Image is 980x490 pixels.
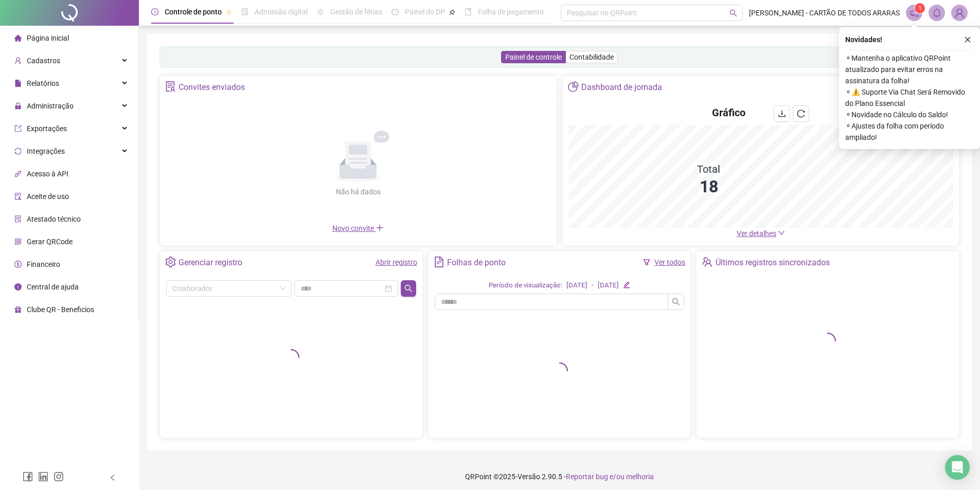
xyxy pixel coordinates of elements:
div: Não há dados [311,186,405,197]
span: qrcode [14,238,22,245]
a: Abrir registro [376,258,417,266]
div: Período de visualização: [489,280,562,291]
span: Cadastros [27,57,60,65]
sup: 1 [915,3,925,13]
span: ⚬ Ajustes da folha com período ampliado! [845,120,974,143]
span: Folha de pagamento [478,8,544,16]
span: pushpin [449,9,455,15]
span: Painel do DP [405,8,445,16]
div: - [592,280,594,291]
span: export [14,125,22,132]
span: plus [376,224,384,232]
span: sync [14,148,22,155]
span: loading [819,333,836,349]
div: Convites enviados [179,79,245,96]
div: [DATE] [598,280,619,291]
span: instagram [54,471,64,482]
span: ⚬ ⚠️ Suporte Via Chat Será Removido do Plano Essencial [845,86,974,109]
span: Atestado técnico [27,215,81,223]
div: Folhas de ponto [447,254,506,271]
span: Clube QR - Beneficios [27,305,94,314]
span: Novo convite [332,224,384,232]
span: close [964,36,971,43]
span: download [778,110,786,118]
span: solution [165,81,176,92]
span: edit [623,281,630,288]
span: Exportações [27,124,67,133]
span: search [404,284,413,293]
span: Administração [27,102,74,110]
span: loading [551,362,568,379]
span: Integrações [27,147,65,155]
div: Dashboard de jornada [581,79,662,96]
span: info-circle [14,283,22,291]
span: search [729,9,737,17]
span: Gestão de férias [330,8,382,16]
span: dashboard [391,8,399,15]
span: Ver detalhes [737,229,776,238]
span: clock-circle [151,8,158,15]
span: [PERSON_NAME] - CARTÃO DE TODOS ARARAS [749,7,900,19]
span: user-add [14,57,22,64]
span: file-done [241,8,248,15]
span: ⚬ Mantenha o aplicativo QRPoint atualizado para evitar erros na assinatura da folha! [845,52,974,86]
span: audit [14,193,22,200]
span: Painel de controle [505,53,562,61]
div: Gerenciar registro [179,254,242,271]
span: filter [643,259,650,266]
span: team [702,257,712,267]
span: Relatórios [27,79,59,87]
span: home [14,34,22,42]
span: reload [797,110,805,118]
span: gift [14,306,22,313]
span: dollar [14,261,22,268]
span: Admissão digital [255,8,308,16]
span: Contabilidade [569,53,614,61]
span: loading [283,349,299,366]
span: left [109,474,116,481]
span: Página inicial [27,34,69,42]
span: down [778,229,785,237]
span: Financeiro [27,260,60,268]
a: Ver todos [654,258,685,266]
span: facebook [23,471,33,482]
span: Controle de ponto [165,8,222,16]
span: linkedin [38,471,48,482]
img: 43281 [952,5,967,21]
span: Aceite de uso [27,192,69,201]
a: Ver detalhes down [737,229,785,238]
span: file [14,80,22,87]
span: Reportar bug e/ou melhoria [566,473,654,481]
span: setting [165,257,176,267]
span: pie-chart [568,81,579,92]
span: Versão [518,473,540,481]
span: ⚬ Novidade no Cálculo do Saldo! [845,109,974,120]
span: file-text [434,257,444,267]
span: Acesso à API [27,170,68,178]
h4: Gráfico [712,105,745,120]
span: sun [317,8,324,15]
span: notification [910,8,919,17]
span: Novidades ! [845,34,882,45]
span: search [672,298,680,306]
span: bell [932,8,941,17]
span: solution [14,215,22,223]
div: Últimos registros sincronizados [716,254,830,271]
div: [DATE] [566,280,587,291]
span: Central de ajuda [27,283,79,291]
span: pushpin [226,9,232,15]
div: Open Intercom Messenger [945,455,970,480]
span: 1 [918,5,922,12]
span: api [14,170,22,177]
span: Gerar QRCode [27,238,73,246]
span: lock [14,102,22,110]
span: book [465,8,472,15]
